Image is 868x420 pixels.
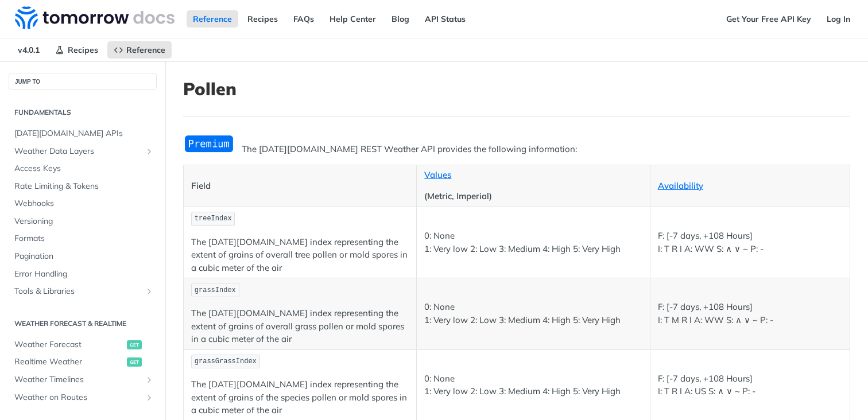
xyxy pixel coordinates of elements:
span: Error Handling [14,269,154,280]
span: Weather Data Layers [14,146,142,157]
p: F: [-7 days, +108 Hours] I: T R I A: WW S: ∧ ∨ ~ P: - [658,230,842,255]
a: Versioning [9,213,157,230]
span: Tools & Libraries [14,286,142,297]
span: Pagination [14,251,154,262]
span: get [127,357,142,367]
code: treeIndex [191,212,235,226]
a: Log In [820,10,857,28]
a: Weather Forecastget [9,336,157,353]
span: [DATE][DOMAIN_NAME] APIs [14,128,154,139]
a: Access Keys [9,160,157,177]
a: Reference [107,41,172,59]
span: Access Keys [14,163,154,174]
p: The [DATE][DOMAIN_NAME] index representing the extent of grains of the species pollen or mold spo... [191,378,409,417]
p: 0: None 1: Very low 2: Low 3: Medium 4: High 5: Very High [424,301,642,326]
a: Pagination [9,248,157,265]
a: Blog [385,10,416,28]
p: (Metric, Imperial) [424,190,642,203]
p: The [DATE][DOMAIN_NAME] index representing the extent of grains of overall tree pollen or mold sp... [191,236,409,275]
a: Reference [187,10,238,28]
button: Show subpages for Weather Timelines [145,375,154,384]
span: Weather on Routes [14,392,142,403]
span: Reference [126,45,165,55]
a: Weather TimelinesShow subpages for Weather Timelines [9,371,157,388]
a: API Status [418,10,472,28]
span: Webhooks [14,198,154,209]
p: The [DATE][DOMAIN_NAME] index representing the extent of grains of overall grass pollen or mold s... [191,307,409,346]
span: Rate Limiting & Tokens [14,181,154,192]
h2: Weather Forecast & realtime [9,318,157,329]
span: v4.0.1 [11,41,46,59]
p: 0: None 1: Very low 2: Low 3: Medium 4: High 5: Very High [424,230,642,255]
span: Realtime Weather [14,356,124,368]
p: 0: None 1: Very low 2: Low 3: Medium 4: High 5: Very High [424,372,642,398]
p: F: [-7 days, +108 Hours] I: T M R I A: WW S: ∧ ∨ ~ P: - [658,301,842,326]
span: Weather Forecast [14,339,124,351]
span: Formats [14,233,154,244]
a: Help Center [323,10,382,28]
a: FAQs [287,10,320,28]
code: grassGrassIndex [191,355,260,369]
img: Tomorrow.io Weather API Docs [15,6,175,29]
button: JUMP TO [9,73,157,90]
a: Rate Limiting & Tokens [9,178,157,195]
span: Recipes [68,45,98,55]
p: The [DATE][DOMAIN_NAME] REST Weather API provides the following information: [183,143,850,156]
a: Get Your Free API Key [720,10,817,28]
a: Weather Data LayersShow subpages for Weather Data Layers [9,143,157,160]
a: Formats [9,230,157,247]
button: Show subpages for Weather on Routes [145,393,154,402]
a: Availability [658,180,703,191]
p: F: [-7 days, +108 Hours] I: T R I A: US S: ∧ ∨ ~ P: - [658,372,842,398]
a: Recipes [49,41,104,59]
a: Weather on RoutesShow subpages for Weather on Routes [9,389,157,406]
a: Tools & LibrariesShow subpages for Tools & Libraries [9,283,157,300]
a: [DATE][DOMAIN_NAME] APIs [9,125,157,142]
a: Webhooks [9,195,157,212]
a: Realtime Weatherget [9,353,157,371]
h2: Fundamentals [9,107,157,118]
span: Versioning [14,216,154,227]
span: get [127,340,142,349]
h1: Pollen [183,79,850,99]
a: Error Handling [9,266,157,283]
button: Show subpages for Weather Data Layers [145,147,154,156]
code: grassIndex [191,283,239,297]
a: Recipes [241,10,284,28]
a: Values [424,169,451,180]
span: Weather Timelines [14,374,142,386]
p: Field [191,180,409,193]
button: Show subpages for Tools & Libraries [145,287,154,296]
